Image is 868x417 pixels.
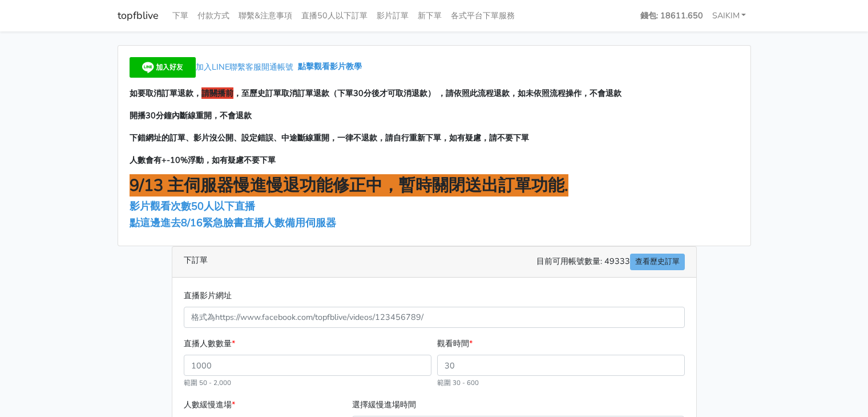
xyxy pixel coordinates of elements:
[413,5,446,27] a: 新下單
[201,87,233,99] span: 請關播前
[437,378,479,387] small: 範圍 30 - 600
[193,5,234,27] a: 付款方式
[184,378,231,387] small: 範圍 50 - 2,000
[297,5,372,27] a: 直播50人以下訂單
[172,247,696,278] div: 下訂單
[640,10,703,21] strong: 錢包: 18611.650
[233,87,621,99] span: ，至歷史訂單取消訂單退款（下單30分後才可取消退款） ，請依照此流程退款，如未依照流程操作，不會退款
[191,199,255,213] span: 50人以下直播
[130,61,298,73] a: 加入LINE聯繫客服開通帳號
[130,199,191,213] a: 影片觀看次數
[130,154,276,166] span: 人數會有+-10%浮動，如有疑慮不要下單
[130,110,252,121] span: 開播30分鐘內斷線重開，不會退款
[352,398,416,411] label: 選擇緩慢進場時間
[130,87,201,99] span: 如要取消訂單退款，
[446,5,519,27] a: 各式平台下單服務
[636,5,708,27] a: 錢包: 18611.650
[184,289,232,302] label: 直播影片網址
[184,337,235,350] label: 直播人數數量
[234,5,297,27] a: 聯繫&注意事項
[130,216,336,230] a: 點這邊進去8/16緊急臉書直播人數備用伺服器
[130,57,196,78] img: 加入好友
[130,174,568,197] span: 9/13 主伺服器慢進慢退功能修正中，暫時關閉送出訂單功能.
[130,132,529,143] span: 下錯網址的訂單、影片沒公開、設定錯誤、中途斷線重開，一律不退款，請自行重新下單，如有疑慮，請不要下單
[298,61,362,73] a: 點擊觀看影片教學
[196,61,293,73] span: 加入LINE聯繫客服開通帳號
[191,199,258,213] a: 50人以下直播
[184,355,431,376] input: 1000
[437,355,685,376] input: 30
[184,307,685,328] input: 格式為https://www.facebook.com/topfblive/videos/123456789/
[168,5,193,27] a: 下單
[184,398,235,411] label: 人數緩慢進場
[536,254,685,270] span: 目前可用帳號數量: 49333
[437,337,473,350] label: 觀看時間
[372,5,413,27] a: 影片訂單
[708,5,751,27] a: SAIKIM
[630,254,685,270] a: 查看歷史訂單
[118,5,159,27] a: topfblive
